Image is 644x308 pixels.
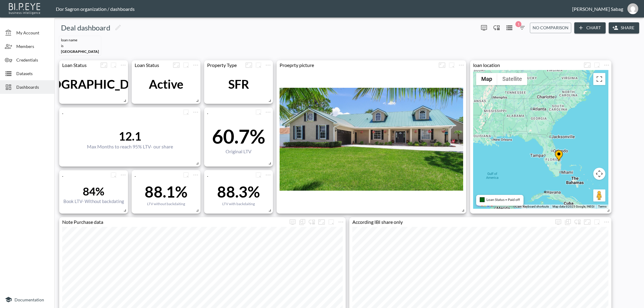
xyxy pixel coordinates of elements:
[254,62,263,67] span: Attach chart to a group
[212,148,265,154] div: Original LTV
[263,60,273,70] button: more
[191,107,200,117] span: Chart settings
[14,297,44,302] span: Documentation
[16,43,50,49] span: Members
[505,23,514,33] button: Datasets
[457,60,466,70] span: Chart settings
[582,60,592,70] button: Fullscreen
[212,125,265,148] div: 60.7%
[297,217,307,227] div: Show chart as table
[59,62,99,68] div: Loan Status
[479,23,489,33] span: Display settings
[572,6,623,12] div: [PERSON_NAME] Sabag
[191,107,200,117] button: more
[553,217,563,227] span: Display settings
[181,107,191,117] button: more
[109,60,118,70] button: more
[109,171,118,177] span: Attach chart to a group
[517,23,527,33] button: 1
[326,218,336,224] span: Attach chart to a group
[59,109,181,115] div: .
[497,73,527,85] button: Show satellite imagery
[263,170,273,180] span: Chart settings
[336,217,346,227] span: Chart settings
[479,23,489,33] button: more
[447,62,457,67] span: Attach chart to a group
[16,70,50,77] span: Datasets
[109,62,118,67] span: Attach chart to a group
[602,60,611,70] span: Chart settings
[553,205,594,208] span: Map data ©2025 Google, INEGI
[277,62,437,68] div: Proeprty picture
[623,2,642,16] button: michaelsa@ibi.co.il
[288,217,297,227] button: more
[109,170,118,180] button: more
[592,218,602,224] span: Attach chart to a group
[228,77,249,91] div: SFR
[593,168,605,180] button: Map camera controls
[263,107,273,117] span: Chart settings
[336,217,346,227] button: more
[16,30,50,36] span: My Account
[307,217,317,227] div: Enable/disable chart dragging
[470,62,582,68] div: loan location
[593,73,605,85] button: Toggle fullscreen view
[476,73,497,85] button: Show street map
[574,22,606,33] button: Chart
[263,107,273,117] button: more
[145,202,187,206] div: LTV without backdaiting
[602,217,611,227] span: Chart settings
[61,38,99,42] div: Loan Name
[263,170,273,180] button: more
[553,217,563,227] button: more
[191,170,200,180] button: more
[59,172,109,178] div: .
[33,77,155,91] div: Palm City
[181,170,191,180] button: more
[492,23,501,33] div: Enable/disable chart dragging
[593,189,605,202] button: Drag Pegman onto the map to open Street View
[56,6,572,12] div: Dor Sagron organization / dashboards
[254,170,263,180] button: more
[114,24,122,31] svg: Edit
[8,2,42,15] img: bipeye-logo
[515,21,521,27] span: 1
[217,183,260,201] div: 88.3%
[457,60,466,70] button: more
[87,144,173,149] div: Max Months to reach 95% LTV- our share
[592,62,602,67] span: Attach chart to a group
[326,217,336,227] button: more
[5,296,50,303] a: Documentation
[181,62,191,67] span: Attach chart to a group
[592,217,602,227] button: more
[582,217,592,227] button: Fullscreen
[132,172,181,178] div: .
[149,77,183,91] div: Active
[118,60,128,70] button: more
[204,172,254,178] div: .
[63,198,124,204] div: Book LTV- Without backdating
[530,23,571,33] button: No comparison
[592,60,602,70] button: more
[627,3,638,14] img: 3d19f44226f6472a8aa92d5fe46ffa62
[204,109,254,115] div: .
[254,107,263,117] button: more
[563,217,573,227] div: Show chart as table
[145,183,187,201] div: 88.1%
[61,49,99,54] span: [GEOGRAPHIC_DATA]
[602,217,611,227] button: more
[87,129,173,143] div: 12.1
[254,109,263,114] span: Attach chart to a group
[609,22,639,33] button: Share
[254,171,263,177] span: Attach chart to a group
[118,60,128,70] span: Chart settings
[602,60,611,70] button: more
[523,205,549,209] button: Keyboard shortcuts
[99,60,109,70] button: Fullscreen
[181,171,191,177] span: Attach chart to a group
[533,24,569,32] span: No comparison
[573,217,582,227] div: Enable/disable chart dragging
[16,84,50,90] span: Dashboards
[475,201,495,209] a: Open this area in Google Maps (opens a new window)
[191,60,200,70] button: more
